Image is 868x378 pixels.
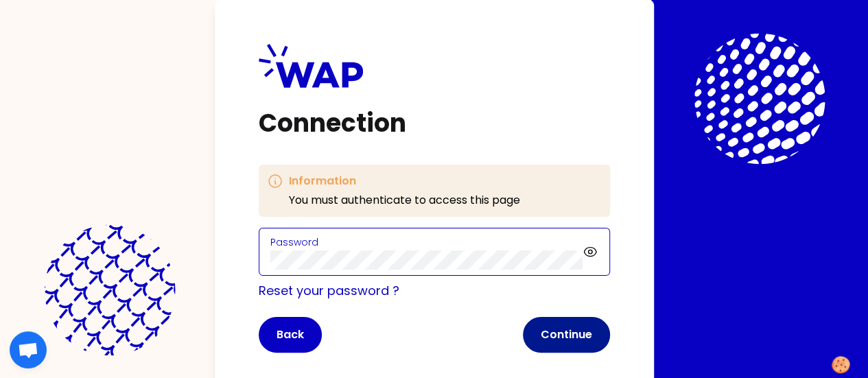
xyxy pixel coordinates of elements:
a: Reset your password ? [259,282,399,299]
h3: Information [289,173,520,189]
div: Open chat [10,331,47,368]
p: You must authenticate to access this page [289,192,520,209]
button: Continue [523,317,610,353]
label: Password [270,235,318,249]
h1: Connection [259,110,610,137]
button: Back [259,317,322,353]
